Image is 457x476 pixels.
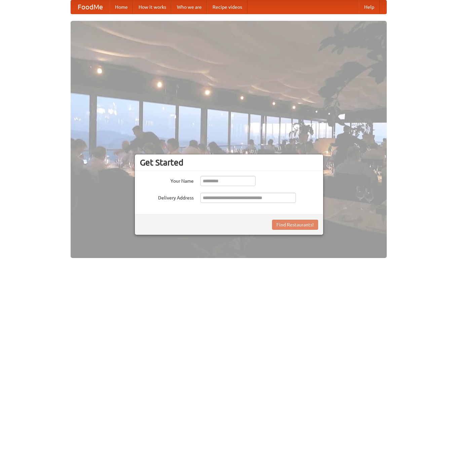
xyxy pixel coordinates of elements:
[172,0,207,14] a: Who we are
[140,176,194,184] label: Your Name
[110,0,133,14] a: Home
[133,0,172,14] a: How it works
[140,193,194,201] label: Delivery Address
[207,0,247,14] a: Recipe videos
[359,0,380,14] a: Help
[71,0,110,14] a: FoodMe
[272,220,318,230] button: Find Restaurants!
[140,157,318,168] h3: Get Started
